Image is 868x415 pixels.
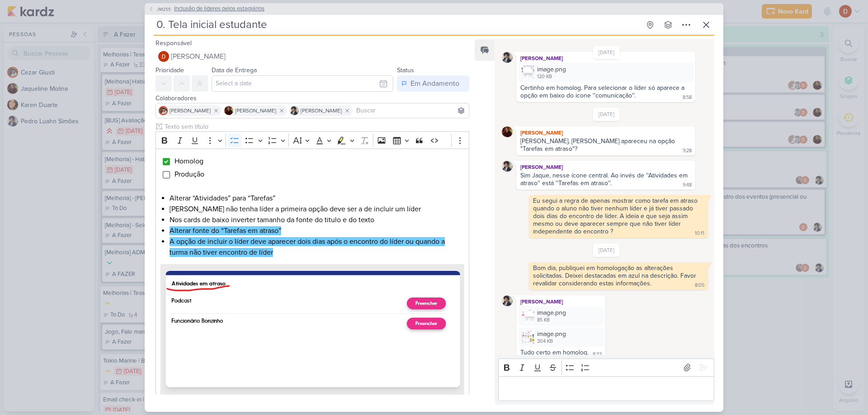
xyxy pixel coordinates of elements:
div: 85 KB [537,317,566,324]
span: [PERSON_NAME] [301,107,342,115]
div: image.png [537,65,566,74]
div: 8:05 [695,282,704,289]
div: [PERSON_NAME], [PERSON_NAME] apareceu na opção "Tarefas em atraso"? [520,137,677,153]
input: Select a date [212,75,393,92]
input: Texto sem título [163,122,469,131]
button: Em Andamento [397,75,469,92]
img: oER0a9h98eZCJIocEQU66zr2AEvNXNaKcUpV0Mun.png [522,310,534,322]
div: Sim Jaque, nesse ícone central. Ao invés de ''Atividades em atraso'' está ''Tarefas em atraso''. [520,172,689,187]
mark: A opção de incluir o líder deve aparecer dois dias após o encontro do líder ou quando a turma não... [170,237,445,257]
img: byoIhzoozSgCqe7WpZTMCgz7kDAM6iav2XTrBBpZ.png [522,66,534,79]
div: image.png [537,308,566,317]
img: Pedro Luahn Simões [502,161,513,172]
div: 8:33 [593,351,602,358]
img: ZBI90PWXLtubB1yKAuVb54H7nCnmGeMMe5ePy3ek.png [522,331,534,344]
input: Buscar [354,105,467,116]
span: [PERSON_NAME] [235,107,276,115]
label: Responsável [156,39,192,47]
img: Pedro Luahn Simões [502,295,513,306]
span: [PERSON_NAME] [171,51,226,62]
img: Jaqueline Molina [502,126,513,137]
div: Certinho em homolog. Para selecionar o líder só aparece a opção em baixo do icone ''comunicação''. [520,84,686,99]
div: Editor toolbar [156,131,469,149]
label: Prioridade [156,66,184,74]
img: Pedro Luahn Simões [502,52,513,63]
button: [PERSON_NAME] [156,48,469,65]
div: [PERSON_NAME] [518,163,693,172]
span: Homolog [175,157,203,166]
div: image.png [518,63,693,82]
div: 9:28 [683,147,692,154]
div: image.png [518,327,604,347]
div: Bom dia, publiquei em homologação as alterações solicitadas. Deixei destacadas em azul na descriç... [533,264,698,287]
li: [PERSON_NAME] não tenha líder a primeira opção deve ser a de incluir um líder [170,204,464,214]
div: [PERSON_NAME] [518,54,693,63]
div: 9:48 [683,182,692,189]
div: Eu segui a regra de apenas mostrar como tarefa em atraso quando o aluno não tiver nenhum líder e ... [533,197,699,235]
li: Alterar “Atividades” para “Tarefas” [170,193,464,204]
div: 304 KB [537,338,566,345]
label: Data de Entrega [212,66,257,74]
div: Tudo certo em homolog. [520,349,589,356]
label: Status [397,66,414,74]
img: Davi Elias Teixeira [158,51,169,62]
div: [PERSON_NAME] [518,297,604,306]
div: Colaboradores [156,93,469,103]
div: Editor toolbar [498,359,714,376]
img: Cezar Giusti [159,106,168,115]
span: Produção [175,170,204,179]
input: Kard Sem Título [154,17,640,33]
div: image.png [518,306,604,326]
mark: Alterar fonte do “Tarefas em atraso” [170,226,281,235]
div: image.png [537,329,566,339]
div: Editor editing area: main [498,376,714,401]
div: 8:58 [683,94,692,101]
div: 10:11 [695,230,704,237]
div: 120 KB [537,73,566,80]
li: Nos cards de baixo inverter tamanho da fonte do titulo e do texto [170,214,464,225]
img: Jaqueline Molina [224,106,233,115]
span: [PERSON_NAME] [170,107,211,115]
div: [PERSON_NAME] [518,128,693,137]
div: Em Andamento [410,78,459,89]
img: Pedro Luahn Simões [290,106,299,115]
